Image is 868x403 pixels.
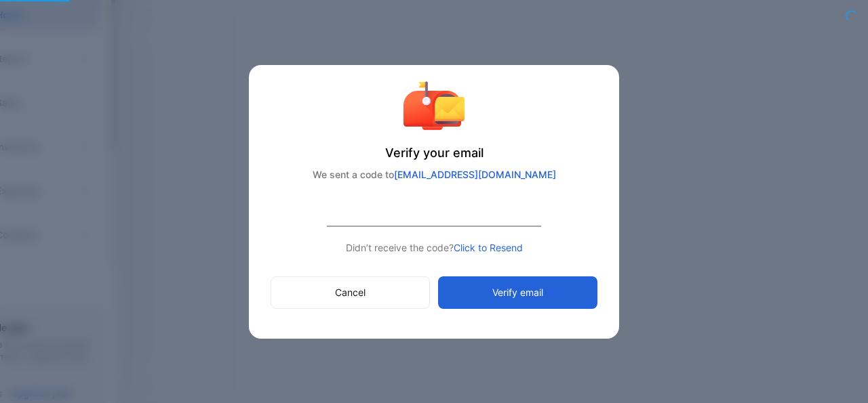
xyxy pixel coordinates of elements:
p: We sent a code to [271,167,597,182]
button: Verify email [438,276,597,309]
p: Didn’t receive the code? [271,240,597,255]
button: Cancel [271,276,430,309]
span: [EMAIL_ADDRESS][DOMAIN_NAME] [394,169,556,180]
img: verify account [403,81,465,130]
p: Verify your email [271,144,597,162]
span: Click to Resend [454,242,523,253]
